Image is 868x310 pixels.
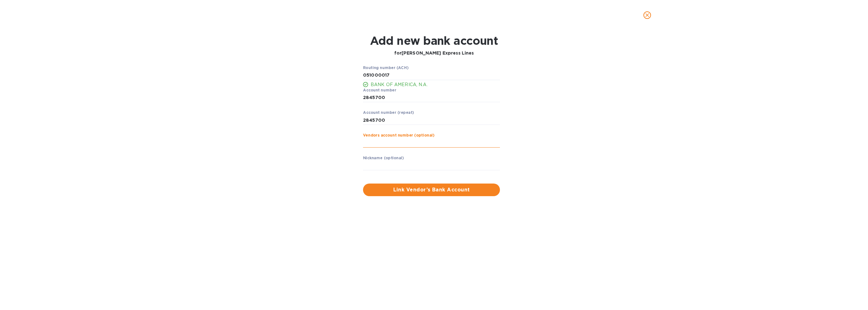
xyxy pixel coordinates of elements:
label: Account number [363,88,396,92]
button: close [640,8,655,23]
iframe: Chat Widget [836,280,868,310]
label: Account number (repeat) [363,111,414,115]
label: Routing number (ACH) [363,66,408,70]
h1: Add new bank account [370,34,498,47]
span: Link Vendor’s Bank Account [368,186,495,194]
button: Link Vendor’s Bank Account [363,184,500,196]
b: for [PERSON_NAME] Express Lines [394,50,474,56]
label: Nickname (optional) [363,156,404,160]
label: Vendors account number (optional) [363,134,434,137]
p: BANK OF AMERICA, N.A. [371,81,500,88]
